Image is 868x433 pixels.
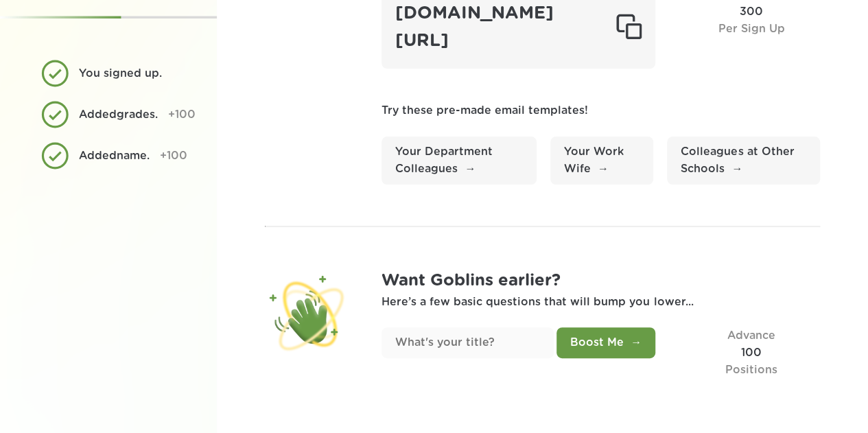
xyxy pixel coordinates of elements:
[683,327,820,378] div: 100
[382,102,820,119] p: Try these pre-made email templates!
[550,137,653,185] a: Your Work Wife
[79,65,165,82] div: You signed up.
[727,330,775,341] span: Advance
[160,148,187,165] div: +100
[382,294,820,311] p: Here’s a few basic questions that will bump you lower...
[168,106,196,124] div: +100
[725,364,777,375] span: Positions
[718,23,785,34] span: Per Sign Up
[79,106,158,124] div: Added grades .
[382,137,537,185] a: Your Department Colleagues
[382,327,554,358] input: What's your title?
[556,327,655,358] button: Boost Me
[382,268,820,294] h1: Want Goblins earlier?
[79,148,150,165] div: Added name .
[667,137,820,185] a: Colleagues at Other Schools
